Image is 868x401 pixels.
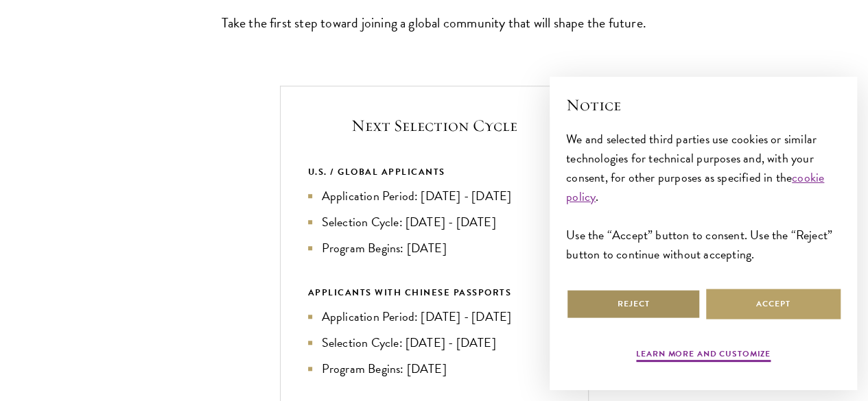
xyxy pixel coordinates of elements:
li: Application Period: [DATE] - [DATE] [308,307,561,326]
button: Learn more and customize [636,348,771,364]
li: Program Begins: [DATE] [308,239,561,258]
li: Selection Cycle: [DATE] - [DATE] [308,333,561,352]
li: Application Period: [DATE] - [DATE] [308,186,561,206]
p: Take the first step toward joining a global community that will shape the future. [222,11,647,34]
div: U.S. / GLOBAL APPLICANTS [308,165,561,180]
button: Reject [566,289,701,319]
li: Program Begins: [DATE] [308,359,561,378]
h5: Next Selection Cycle [308,114,561,137]
h2: Notice [566,93,841,117]
li: Selection Cycle: [DATE] - [DATE] [308,212,561,232]
div: We and selected third parties use cookies or similar technologies for technical purposes and, wit... [566,130,841,265]
button: Accept [706,289,841,319]
a: cookie policy [566,168,824,206]
div: APPLICANTS WITH CHINESE PASSPORTS [308,285,561,300]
